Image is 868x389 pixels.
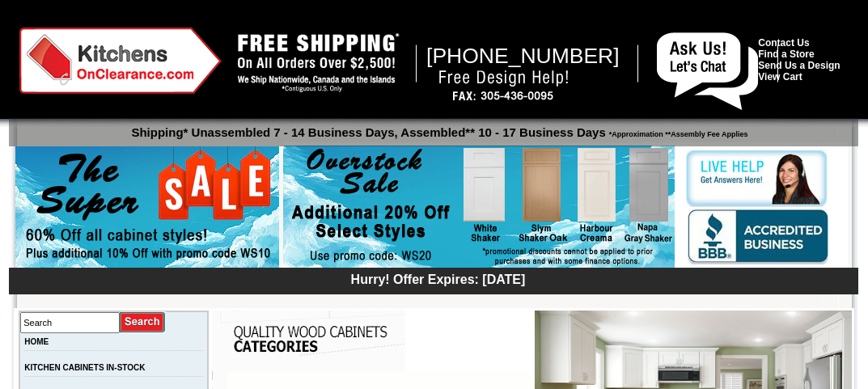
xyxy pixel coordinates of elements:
a: Find a Store [758,49,814,60]
a: HOME [24,337,49,346]
span: *Approximation **Assembly Fee Applies [606,126,748,138]
span: [PHONE_NUMBER] [426,44,620,68]
input: Submit [120,311,166,333]
img: Kitchens on Clearance Logo [19,27,222,94]
a: Send Us a Design [758,60,840,71]
a: View Cart [758,71,802,82]
p: Shipping* Unassembled 7 - 14 Business Days, Assembled** 10 - 17 Business Days [17,118,858,139]
a: Contact Us [758,37,809,49]
a: KITCHEN CABINETS IN-STOCK [24,363,145,372]
div: Hurry! Offer Expires: [DATE] [17,270,858,287]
